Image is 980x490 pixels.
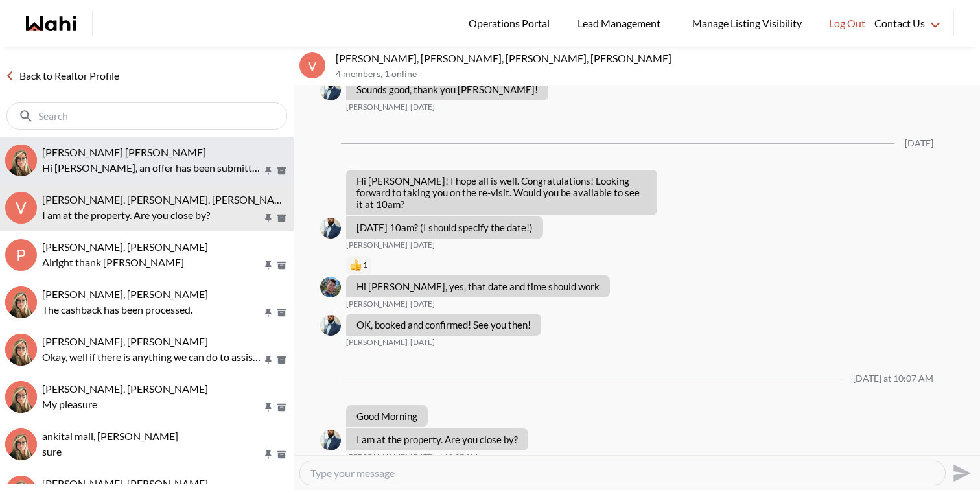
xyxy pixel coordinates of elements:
[410,240,435,250] time: 2025-10-07T16:00:10.767Z
[42,302,262,318] p: The cashback has been processed.
[5,428,37,460] div: ankital mall, Barbara
[5,145,37,176] img: A
[410,337,435,347] time: 2025-10-07T17:39:28.957Z
[42,146,206,158] span: [PERSON_NAME] [PERSON_NAME]
[5,334,37,366] img: t
[262,307,274,318] button: Pin
[356,410,417,422] p: Good Morning
[5,239,37,271] div: P
[262,402,274,413] button: Pin
[853,373,933,384] div: [DATE] at 10:07 AM
[5,334,37,366] div: tom smith, Barbara
[346,240,408,250] span: [PERSON_NAME]
[356,434,518,445] p: I am at the property. Are you close by?
[346,299,408,309] span: [PERSON_NAME]
[42,335,208,347] span: [PERSON_NAME], [PERSON_NAME]
[410,102,435,112] time: 2025-10-06T21:42:03.865Z
[320,277,341,297] div: Volodymyr Vozniak
[829,15,865,32] span: Log Out
[275,402,288,413] button: Archive
[275,165,288,176] button: Archive
[5,381,37,413] img: V
[346,452,408,462] span: [PERSON_NAME]
[275,213,288,224] button: Archive
[5,286,37,318] img: D
[356,281,600,292] p: Hi [PERSON_NAME], yes, that date and time should work
[346,255,615,275] div: Reaction list
[356,319,531,331] p: OK, booked and confirmed! See you then!
[5,145,37,176] div: Arek Klauza, Barbara
[275,307,288,318] button: Archive
[42,240,208,253] span: [PERSON_NAME], [PERSON_NAME]
[42,382,208,395] span: [PERSON_NAME], [PERSON_NAME]
[42,349,262,365] p: Okay, well if there is anything we can do to assist or any info we can gather for you, don't hesi...
[320,430,341,450] div: Khalid Rizkana
[363,260,367,270] span: 1
[42,477,208,489] span: [PERSON_NAME], [PERSON_NAME]
[275,260,288,271] button: Archive
[356,222,533,233] p: [DATE] 10am? (I should specify the date!)
[26,16,76,31] a: Wahi homepage
[320,430,341,450] img: K
[320,218,341,239] img: K
[262,213,274,224] button: Pin
[262,260,274,271] button: Pin
[275,355,288,366] button: Archive
[310,467,935,480] textarea: Type your message
[346,337,408,347] span: [PERSON_NAME]
[688,15,806,32] span: Manage Listing Visibility
[356,84,538,95] p: Sounds good, thank you [PERSON_NAME]!
[5,192,37,224] div: V
[262,449,274,460] button: Pin
[42,193,378,205] span: [PERSON_NAME], [PERSON_NAME], [PERSON_NAME], [PERSON_NAME]
[5,428,37,460] img: a
[42,255,262,270] p: Alright thank [PERSON_NAME]
[42,397,262,412] p: My pleasure
[946,458,975,487] button: Send
[356,175,647,210] p: Hi [PERSON_NAME]! I hope all is well. Congratulations! Looking forward to taking you on the re-vi...
[38,110,258,122] input: Search
[469,15,554,32] span: Operations Portal
[262,165,274,176] button: Pin
[5,286,37,318] div: David Rodriguez, Barbara
[320,277,341,297] img: V
[42,160,262,176] p: Hi [PERSON_NAME], an offer has been submitted for [STREET_ADDRESS]. If you’re still interested in...
[262,355,274,366] button: Pin
[905,138,933,149] div: [DATE]
[577,15,665,32] span: Lead Management
[346,102,408,112] span: [PERSON_NAME]
[320,218,341,239] div: Khalid Rizkana
[410,452,478,462] time: 2025-10-14T14:07:48.095Z
[350,260,367,270] button: Reactions: like
[5,381,37,413] div: Volodymyr Vozniak, Barb
[320,315,341,336] img: K
[275,449,288,460] button: Archive
[320,315,341,336] div: Khalid Rizkana
[299,52,325,78] div: V
[320,80,341,100] img: K
[42,430,178,442] span: ankital mall, [PERSON_NAME]
[320,80,341,100] div: Khalid Rizkana
[336,69,975,80] p: 4 members , 1 online
[336,52,975,65] p: [PERSON_NAME], [PERSON_NAME], [PERSON_NAME], [PERSON_NAME]
[410,299,435,309] time: 2025-10-07T16:07:54.692Z
[42,207,262,223] p: I am at the property. Are you close by?
[42,288,208,300] span: [PERSON_NAME], [PERSON_NAME]
[42,444,262,460] p: sure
